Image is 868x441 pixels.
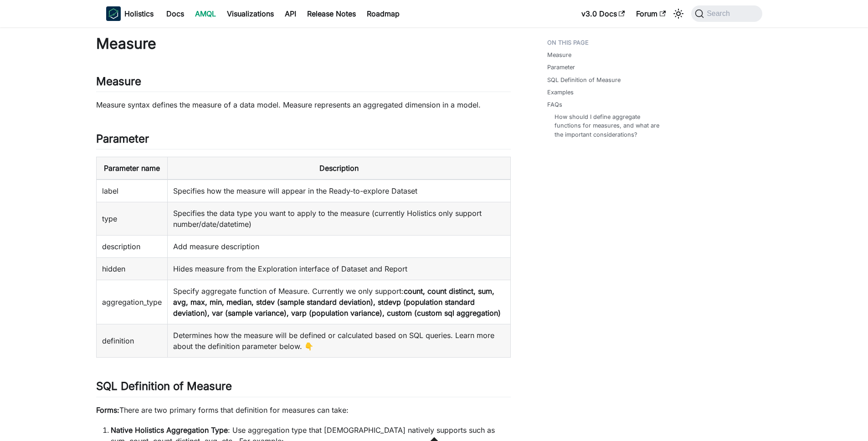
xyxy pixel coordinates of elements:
[221,6,279,21] a: Visualizations
[576,6,631,21] a: v3.0 Docs
[124,8,154,19] b: Holistics
[279,6,302,21] a: API
[106,6,121,21] img: Holistics
[691,5,762,22] button: Search (Command+K)
[168,236,511,258] td: Add measure description
[96,405,119,415] strong: Forms:
[168,324,511,358] td: Determines how the measure will be defined or calculated based on SQL queries. Learn more about t...
[96,132,511,149] h2: Parameter
[704,10,735,18] span: Search
[547,76,621,84] a: SQL Definition of Measure
[106,6,154,21] a: HolisticsHolisticsHolistics
[547,63,575,72] a: Parameter
[631,6,671,21] a: Forum
[168,280,511,324] td: Specify aggregate function of Measure. Currently we only support:
[96,75,511,92] h2: Measure
[555,113,661,139] a: How should I define aggregate functions for measures, and what are the important considerations?
[547,88,574,97] a: Examples
[161,6,190,21] a: Docs
[111,426,228,435] strong: Native Holistics Aggregation Type
[97,324,168,358] td: definition
[97,236,168,258] td: description
[168,258,511,280] td: Hides measure from the Exploration interface of Dataset and Report
[96,35,511,53] h1: Measure
[168,202,511,236] td: Specifies the data type you want to apply to the measure (currently Holistics only support number...
[302,6,361,21] a: Release Notes
[96,405,511,415] p: There are two primary forms that definition for measures can take:
[168,179,511,202] td: Specifies how the measure will appear in the Ready-to-explore Dataset
[190,6,221,21] a: AMQL
[671,6,686,21] button: Switch between dark and light mode (currently system mode)
[547,100,562,109] a: FAQs
[96,379,511,397] h2: SQL Definition of Measure
[97,202,168,236] td: type
[168,157,511,180] th: Description
[361,6,405,21] a: Roadmap
[173,287,501,318] strong: count, count distinct, sum, avg, max, min, median, stdev (sample standard deviation), stdevp (pop...
[97,280,168,324] td: aggregation_type
[97,157,168,180] th: Parameter name
[547,51,571,59] a: Measure
[97,258,168,280] td: hidden
[97,179,168,202] td: label
[96,99,511,110] p: Measure syntax defines the measure of a data model. Measure represents an aggregated dimension in...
